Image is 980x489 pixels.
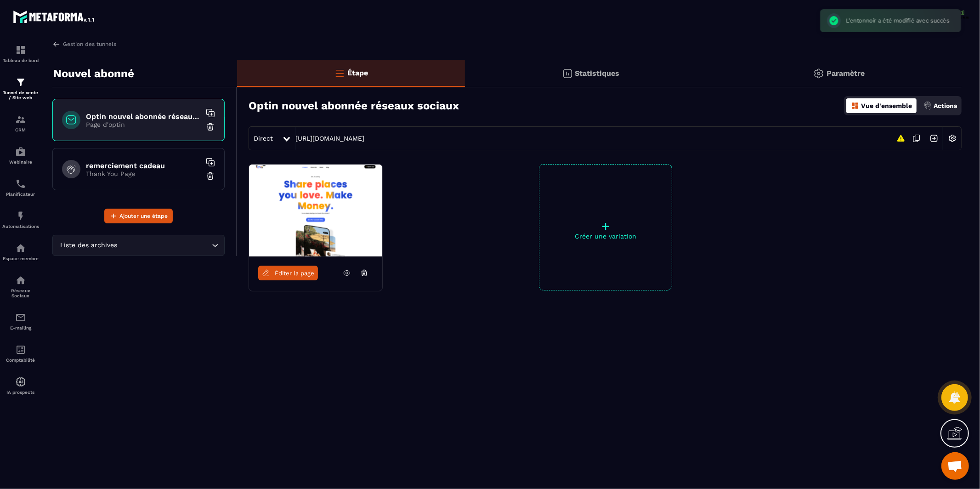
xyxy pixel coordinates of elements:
a: emailemailE-mailing [2,305,39,337]
p: Thank You Page [86,170,201,177]
img: arrow [52,40,61,48]
p: Nouvel abonné [53,64,134,83]
img: formation [15,45,26,56]
p: E-mailing [2,325,39,330]
a: automationsautomationsEspace membre [2,236,39,268]
h6: Optin nouvel abonnée réseaux sociaux [86,112,201,121]
img: bars-o.4a397970.svg [334,68,345,79]
p: Espace membre [2,256,39,261]
p: IA prospects [2,390,39,395]
p: + [539,220,672,233]
h3: Optin nouvel abonnée réseaux sociaux [249,99,459,112]
img: image [249,165,382,256]
a: [URL][DOMAIN_NAME] [295,135,364,142]
a: formationformationTunnel de vente / Site web [2,70,39,107]
img: scheduler [15,178,26,189]
p: Automatisations [2,224,39,229]
img: accountant [15,344,26,355]
a: automationsautomationsAutomatisations [2,204,39,236]
a: automationsautomationsWebinaire [2,139,39,171]
img: email [15,312,26,323]
img: trash [206,171,215,181]
a: Éditer la page [258,266,318,280]
img: automations [15,146,26,157]
div: Search for option [52,235,225,256]
a: Ouvrir le chat [941,452,969,480]
p: Étape [347,68,368,77]
p: Vue d'ensemble [861,102,912,109]
span: Ajouter une étape [119,211,168,221]
p: Planificateur [2,192,39,197]
img: formation [15,114,26,125]
p: Statistiques [575,69,620,78]
a: Gestion des tunnels [52,40,116,48]
p: Réseaux Sociaux [2,288,39,298]
p: CRM [2,127,39,132]
img: arrow-next.bcc2205e.svg [925,130,943,147]
img: social-network [15,275,26,286]
button: Ajouter une étape [104,209,173,223]
a: formationformationCRM [2,107,39,139]
a: accountantaccountantComptabilité [2,337,39,370]
a: social-networksocial-networkRéseaux Sociaux [2,268,39,305]
img: logo [13,8,96,25]
p: Paramètre [827,69,865,78]
span: Liste des archives [58,240,119,250]
img: trash [206,122,215,131]
input: Search for option [119,240,210,250]
p: Créer une variation [539,233,672,240]
img: setting-gr.5f69749f.svg [813,68,824,79]
a: formationformationTableau de bord [2,38,39,70]
p: Comptabilité [2,358,39,363]
img: automations [15,376,26,387]
img: setting-w.858f3a88.svg [944,130,961,147]
img: formation [15,77,26,88]
p: Webinaire [2,159,39,165]
p: Actions [934,102,957,109]
h6: remerciement cadeau [86,161,201,170]
img: stats.20deebd0.svg [562,68,573,79]
span: Éditer la page [275,270,314,277]
img: automations [15,243,26,254]
img: actions.d6e523a2.png [923,102,932,110]
a: schedulerschedulerPlanificateur [2,171,39,204]
img: automations [15,210,26,222]
p: Tunnel de vente / Site web [2,90,39,100]
p: Page d'optin [86,121,201,128]
p: Tableau de bord [2,58,39,63]
img: dashboard-orange.40269519.svg [851,102,859,110]
span: Direct [254,135,273,142]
